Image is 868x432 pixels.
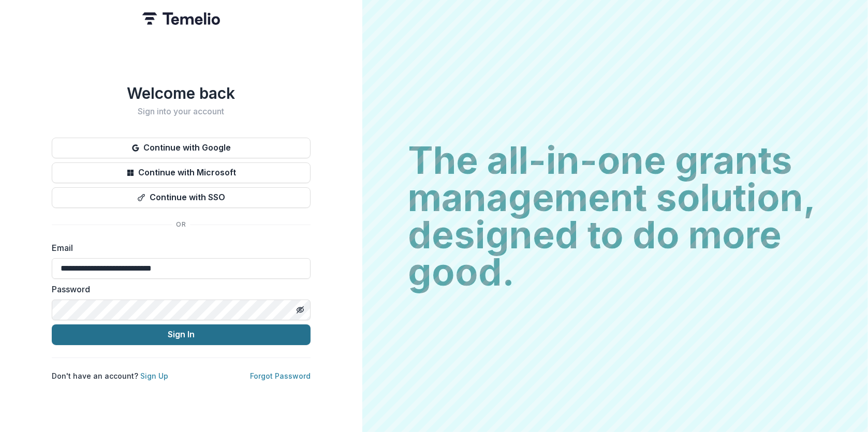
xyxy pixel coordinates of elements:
a: Sign Up [140,371,168,380]
label: Password [52,283,304,295]
button: Continue with Google [52,138,311,158]
button: Continue with SSO [52,187,311,208]
img: Temelio [142,12,220,25]
p: Don't have an account? [52,370,168,381]
button: Continue with Microsoft [52,162,311,183]
button: Toggle password visibility [292,302,308,318]
a: Forgot Password [250,371,311,380]
button: Sign In [52,324,311,345]
h2: Sign into your account [52,107,311,116]
label: Email [52,242,304,254]
h1: Welcome back [52,84,311,102]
